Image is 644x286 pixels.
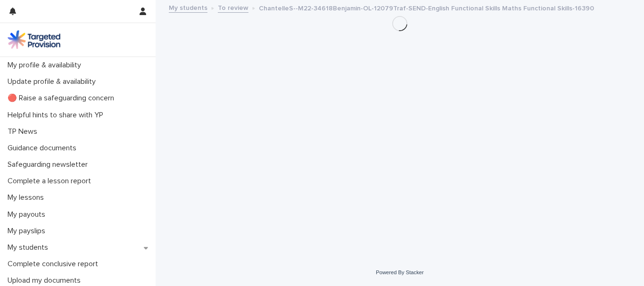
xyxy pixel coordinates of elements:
p: My profile & availability [4,61,89,70]
p: My payouts [4,210,53,219]
p: ChantelleS--M22-34618Benjamin-OL-12079Traf-SEND-English Functional Skills Maths Functional Skills... [259,2,594,13]
p: Complete a lesson report [4,177,99,186]
img: M5nRWzHhSzIhMunXDL62 [8,30,60,49]
p: Update profile & availability [4,77,103,86]
p: TP News [4,127,45,136]
p: My payslips [4,227,53,236]
p: My lessons [4,193,51,202]
a: My students [169,2,207,13]
a: Powered By Stacker [376,270,423,275]
p: Safeguarding newsletter [4,160,95,169]
p: Upload my documents [4,276,88,285]
p: Complete conclusive report [4,260,106,269]
p: Helpful hints to share with YP [4,111,111,120]
a: To review [218,2,248,13]
p: 🔴 Raise a safeguarding concern [4,94,122,103]
p: Guidance documents [4,144,84,153]
p: My students [4,243,56,252]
